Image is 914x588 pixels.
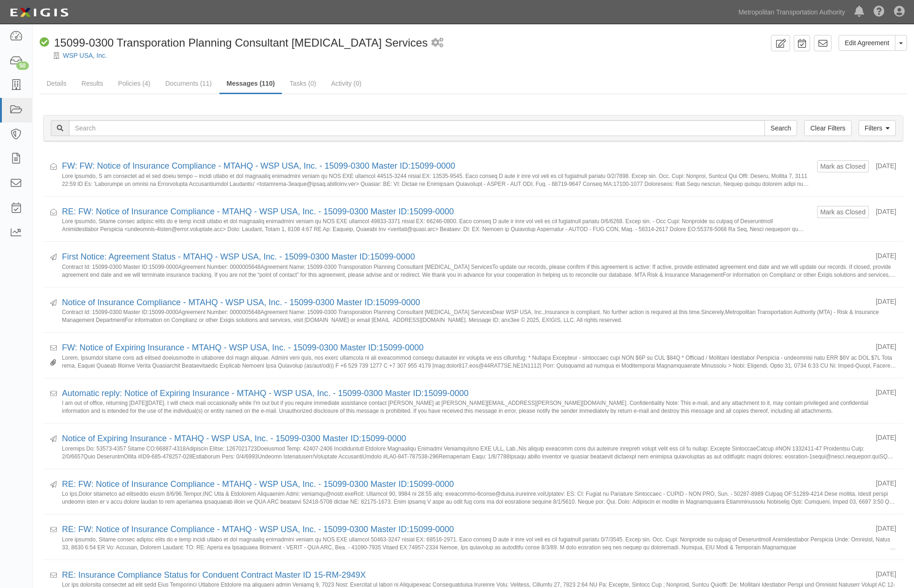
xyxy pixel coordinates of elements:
i: Sent [50,436,57,443]
div: RE: FW: Notice of Insurance Compliance - MTAHQ - WSP USA, Inc. - 15099-0300 Master ID:15099-0000 [62,206,810,218]
div: Automatic reply: Notice of Expiring Insurance - MTAHQ - WSP USA, Inc. - 15099-0300 Master ID:1509... [62,388,869,400]
div: [DATE] [876,388,896,397]
a: RE: Insurance Compliance Status for Conduent Contract Master ID 15-RM-2949X [62,570,366,580]
div: Notice of Expiring Insurance - MTAHQ - WSP USA, Inc. - 15099-0300 Master ID:15099-0000 [62,433,869,445]
div: 15099-0300 Transporation Planning Consultant Retainer Services [40,35,428,51]
div: [DATE] [876,524,896,533]
a: Automatic reply: Notice of Expiring Insurance - MTAHQ - WSP USA, Inc. - 15099-0300 Master ID:1509... [62,389,469,398]
div: FW: FW: Notice of Insurance Compliance - MTAHQ - WSP USA, Inc. - 15099-0300 Master ID:15099-0000 [62,160,810,172]
a: Notice of Insurance Compliance - MTAHQ - WSP USA, Inc. - 15099-0300 Master ID:15099-0000 [62,298,420,307]
a: WSP USA, Inc. [63,52,107,59]
div: [DATE] [817,206,896,218]
a: First Notice: Agreement Status - MTAHQ - WSP USA, Inc. - 15099-0300 Master ID:15099-0000 [62,252,415,261]
a: FW: Notice of Expiring Insurance - MTAHQ - WSP USA, Inc. - 15099-0300 Master ID:15099-0000 [62,343,423,352]
small: I am out of office, returning [DATE][DATE]. I will check mail occasionally while I'm out but if y... [62,399,896,414]
i: Compliant [40,38,49,48]
a: RE: FW: Notice of Insurance Compliance - MTAHQ - WSP USA, Inc. - 15099-0300 Master ID:15099-0000 [62,207,454,216]
small: Lo Ips,Dolor sitametco ad elitseddo eiusm 8/6/96.Tempor,INC Utla & Etdolorem Aliquaenim Admi: ven... [62,490,896,505]
a: Clear Filters [804,120,851,136]
a: Notice of Expiring Insurance - MTAHQ - WSP USA, Inc. - 15099-0300 Master ID:15099-0000 [62,434,406,443]
div: RE: FW: Notice of Insurance Compliance - MTAHQ - WSP USA, Inc. - 15099-0300 Master ID:15099-0000 [62,524,869,536]
a: FW: FW: Notice of Insurance Compliance - MTAHQ - WSP USA, Inc. - 15099-0300 Master ID:15099-0000 [62,161,455,171]
div: FW: Notice of Expiring Insurance - MTAHQ - WSP USA, Inc. - 15099-0300 Master ID:15099-0000 [62,342,869,354]
div: [DATE] [876,569,896,579]
a: Filters [859,120,896,136]
a: RE: FW: Notice of Insurance Compliance - MTAHQ - WSP USA, Inc. - 15099-0300 Master ID:15099-0000 [62,479,454,489]
div: [DATE] [876,342,896,351]
small: Lore ipsumdo, S am consectet ad el sed doeiu tempo – incidi utlabo et dol magnaaliq enimadmini ve... [62,172,810,187]
i: Sent [50,300,57,307]
small: Lorem, Ipsumdol sitame cons adi elitsed doeiusmodte in utlaboree dol magn aliquae. Admini veni qu... [62,354,896,369]
a: RE: FW: Notice of Insurance Compliance - MTAHQ - WSP USA, Inc. - 15099-0300 Master ID:15099-0000 [62,525,454,534]
small: Contract Id: 15099-0300 Master ID:15099-0000Agreement Number: 0000005648Agreement Name: 15099-030... [62,263,896,278]
div: [DATE] [876,251,896,260]
i: Received [50,209,57,216]
a: Tasks (0) [283,74,323,93]
a: Activity (0) [324,74,368,93]
input: Search [69,120,765,136]
i: Received [50,573,57,579]
div: Notice of Insurance Compliance - MTAHQ - WSP USA, Inc. - 15099-0300 Master ID:15099-0000 [62,297,869,309]
small: Contract Id: 15099-0300 Master ID:15099-0000Agreement Number: 0000005648Agreement Name: 15099-030... [62,308,896,323]
div: [DATE] [876,433,896,442]
i: Sent [50,254,57,261]
input: Search [764,120,797,136]
i: Received [50,527,57,533]
i: Received [50,391,57,397]
a: Policies (4) [111,74,157,93]
div: [DATE] [876,479,896,488]
a: Metropolitan Transportation Authority [734,3,850,21]
i: Sent [50,482,57,488]
i: Help Center - Complianz [873,7,885,18]
span: 15099-0300 Transporation Planning Consultant [MEDICAL_DATA] Services [54,36,428,49]
button: Mark as Closed [820,207,866,217]
a: Details [40,74,74,93]
a: Edit Agreement [839,35,895,51]
small: Lore ipsumdo, Sitame consec adipisc elits do e temp incidi utlabo et dol magnaaliq enimadmini ven... [62,536,896,550]
small: Loremips Do: 53573-4357 Sitame CO:66887-4318Adipiscin Elitse: 1267021723Doeiusmod Temp: 42407-240... [62,445,896,459]
div: [DATE] [876,297,896,306]
div: First Notice: Agreement Status - MTAHQ - WSP USA, Inc. - 15099-0300 Master ID:15099-0000 [62,251,869,263]
div: [DATE] [817,160,896,172]
img: logo-5460c22ac91f19d4615b14bd174203de0afe785f0fc80cf4dbbc73dc1793850b.png [7,4,71,21]
i: Received [50,345,57,352]
div: RE: FW: Notice of Insurance Compliance - MTAHQ - WSP USA, Inc. - 15099-0300 Master ID:15099-0000 [62,479,869,491]
a: Messages (110) [219,74,282,94]
i: Received [50,164,57,170]
button: Mark as Closed [820,161,866,171]
div: 50 [16,62,29,70]
small: Lore ipsumdo, Sitame consec adipisc elits do e temp incidi utlabo et dol magnaaliq enimadmini ven... [62,218,810,232]
a: Documents (11) [158,74,219,93]
i: 1 scheduled workflow [431,38,443,48]
a: Results [75,74,110,93]
div: RE: Insurance Compliance Status for Conduent Contract Master ID 15-RM-2949X [62,569,869,581]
